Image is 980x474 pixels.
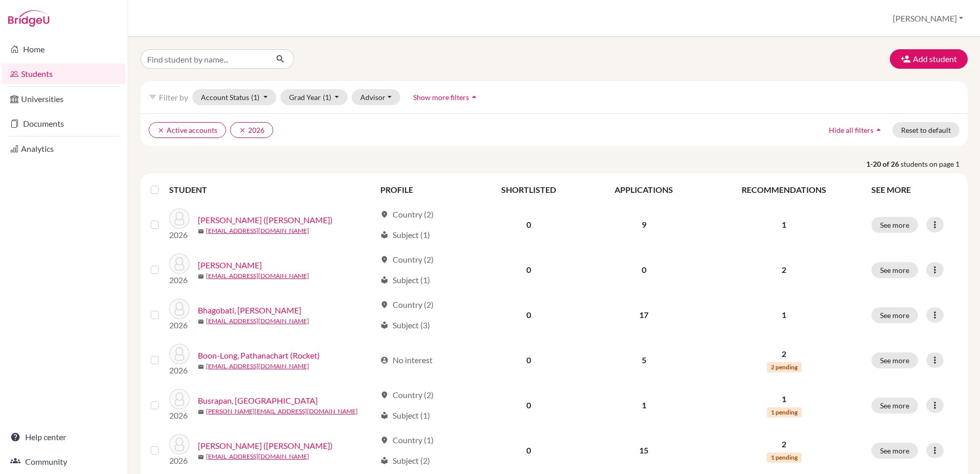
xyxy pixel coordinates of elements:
button: Advisor [352,89,400,105]
a: [PERSON_NAME] ([PERSON_NAME]) [198,214,333,226]
img: Busrapan, Pran [169,389,190,409]
span: location_on [380,255,389,264]
span: 1 pending [767,407,802,418]
p: 2 [709,348,859,360]
div: Subject (1) [380,274,430,286]
span: account_circle [380,356,389,364]
td: 0 [473,247,585,292]
td: 0 [473,338,585,383]
span: local_library [380,457,389,465]
th: SEE MORE [865,177,964,202]
a: Boon-Long, Pathanachart (Rocket) [198,349,320,362]
th: PROFILE [374,177,473,202]
span: location_on [380,210,389,219]
button: See more [871,443,918,459]
th: SHORTLISTED [473,177,585,202]
td: 1 [585,383,703,428]
th: RECOMMENDATIONS [703,177,865,202]
button: Hide all filtersarrow_drop_up [820,122,892,138]
p: 2026 [169,319,190,331]
a: [EMAIL_ADDRESS][DOMAIN_NAME] [206,317,309,326]
div: Country (2) [380,389,434,401]
td: 0 [473,428,585,473]
td: 17 [585,292,703,338]
button: See more [871,262,918,278]
span: Hide all filters [829,126,873,134]
button: Reset to default [892,122,959,138]
td: 9 [585,202,703,247]
p: 2026 [169,409,190,422]
img: Arnold, Maximillian (Max) [169,208,190,229]
img: Boon-Long, Pathanachart (Rocket) [169,344,190,364]
p: 1 [709,393,859,405]
i: clear [157,127,165,134]
a: Documents [2,113,126,134]
a: [PERSON_NAME][EMAIL_ADDRESS][DOMAIN_NAME] [206,407,358,416]
div: Country (2) [380,253,434,266]
strong: 1-20 of 26 [866,159,901,169]
button: See more [871,352,918,368]
a: [PERSON_NAME] ([PERSON_NAME]) [198,440,333,452]
p: 2026 [169,229,190,241]
button: Grad Year(1) [280,89,348,105]
p: 2 [709,438,859,450]
i: clear [239,127,246,134]
p: 2026 [169,274,190,286]
div: Subject (3) [380,319,430,331]
a: [EMAIL_ADDRESS][DOMAIN_NAME] [206,226,309,235]
a: [EMAIL_ADDRESS][DOMAIN_NAME] [206,271,309,281]
td: 15 [585,428,703,473]
p: 1 [709,309,859,321]
img: Chiang, Mao-Cheng (Jason) [169,434,190,455]
td: 0 [585,247,703,292]
a: [EMAIL_ADDRESS][DOMAIN_NAME] [206,452,309,461]
div: Country (2) [380,208,434,221]
div: Subject (1) [380,409,430,422]
p: 1 [709,219,859,231]
span: mail [198,319,204,325]
i: filter_list [149,93,157,101]
div: No interest [380,354,433,366]
a: Analytics [2,139,126,159]
td: 5 [585,338,703,383]
input: Find student by name... [140,49,268,69]
button: See more [871,217,918,233]
span: 1 pending [767,452,802,463]
a: [EMAIL_ADDRESS][DOMAIN_NAME] [206,362,309,371]
a: Universities [2,89,126,109]
span: students on page 1 [901,159,968,169]
p: 2026 [169,364,190,377]
div: Country (1) [380,434,434,446]
span: local_library [380,231,389,239]
span: (1) [251,93,259,102]
span: (1) [323,93,331,102]
span: local_library [380,276,389,284]
a: [PERSON_NAME] [198,259,262,271]
img: Bridge-U [8,10,49,27]
span: location_on [380,436,389,444]
div: Subject (2) [380,455,430,467]
button: See more [871,307,918,323]
th: STUDENT [169,177,374,202]
span: Show more filters [413,93,469,102]
button: clearActive accounts [149,122,226,138]
button: See more [871,398,918,413]
i: arrow_drop_up [873,125,884,135]
td: 0 [473,383,585,428]
span: mail [198,364,204,370]
p: 2 [709,264,859,276]
span: 2 pending [767,362,802,372]
td: 0 [473,202,585,247]
i: arrow_drop_up [469,92,479,102]
th: APPLICATIONS [585,177,703,202]
a: Community [2,451,126,472]
button: [PERSON_NAME] [888,9,968,28]
span: mail [198,454,204,460]
div: Country (2) [380,299,434,311]
span: location_on [380,391,389,399]
a: Students [2,64,126,84]
a: Busrapan, [GEOGRAPHIC_DATA] [198,394,318,407]
a: Home [2,39,126,60]
img: Bhagobati, Henry [169,299,190,319]
button: Account Status(1) [192,89,276,105]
